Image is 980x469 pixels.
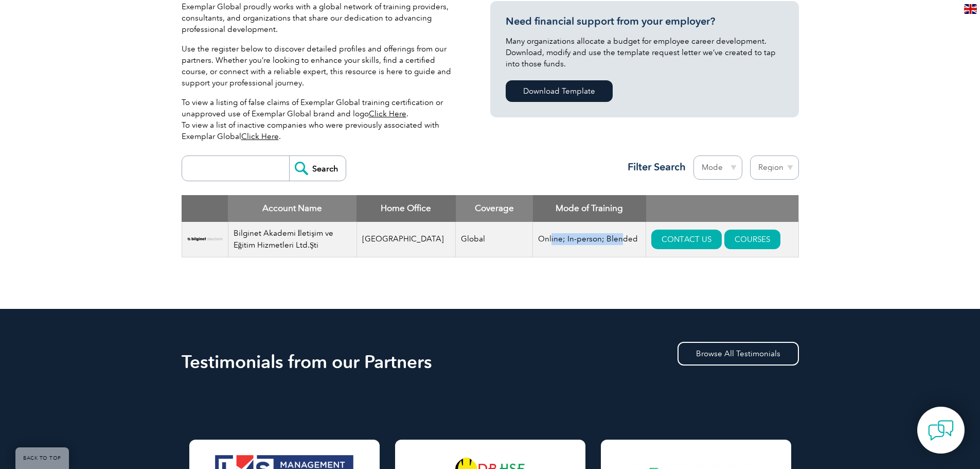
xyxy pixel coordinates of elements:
[289,156,346,181] input: Search
[506,80,613,102] a: Download Template
[533,222,646,257] td: Online; In-person; Blended
[228,195,357,222] th: Account Name: activate to sort column descending
[182,354,799,370] h2: Testimonials from our Partners
[928,418,954,443] img: contact-chat.png
[506,15,783,28] h3: Need financial support from your employer?
[533,195,646,222] th: Mode of Training: activate to sort column ascending
[506,36,783,70] p: Many organizations allocate a budget for employee career development. Download, modify and use th...
[357,195,456,222] th: Home Office: activate to sort column ascending
[15,447,69,469] a: BACK TO TOP
[187,230,223,249] img: a1985bb7-a6fe-eb11-94ef-002248181dbe-logo.png
[646,195,798,222] th: : activate to sort column ascending
[241,132,279,141] a: Click Here
[228,222,357,257] td: Bilginet Akademi İletişim ve Eğitim Hizmetleri Ltd.Şti
[182,1,459,35] p: Exemplar Global proudly works with a global network of training providers, consultants, and organ...
[369,109,406,118] a: Click Here
[678,342,799,366] a: Browse All Testimonials
[964,4,977,14] img: en
[621,161,686,173] h3: Filter Search
[182,43,459,89] p: Use the register below to discover detailed profiles and offerings from our partners. Whether you...
[456,195,533,222] th: Coverage: activate to sort column ascending
[651,230,722,249] a: CONTACT US
[456,222,533,257] td: Global
[724,230,780,249] a: COURSES
[182,97,459,142] p: To view a listing of false claims of Exemplar Global training certification or unapproved use of ...
[357,222,456,257] td: [GEOGRAPHIC_DATA]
